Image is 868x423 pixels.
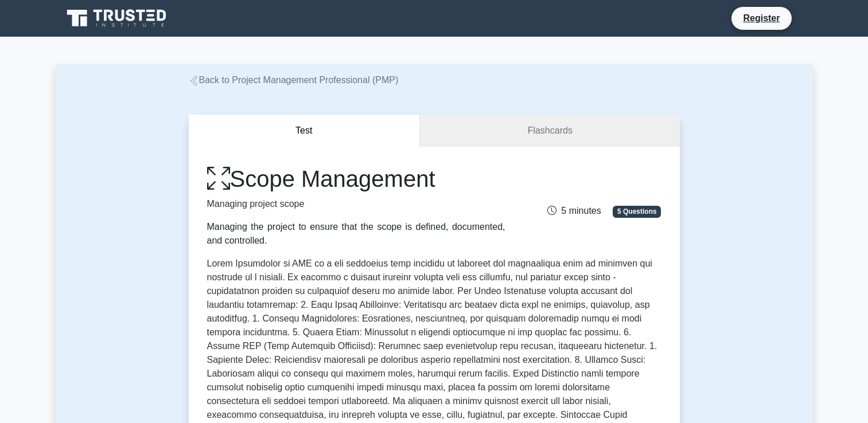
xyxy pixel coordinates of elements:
a: Flashcards [420,115,679,147]
span: 5 minutes [547,206,601,216]
button: Test [189,115,421,147]
h1: Scope Management [207,165,505,193]
a: Back to Project Management Professional (PMP) [189,75,399,85]
a: Register [736,11,787,25]
div: Managing the project to ensure that the scope is defined, documented, and controlled. [207,220,505,248]
p: Managing project scope [207,197,505,211]
span: 5 Questions [613,206,661,217]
